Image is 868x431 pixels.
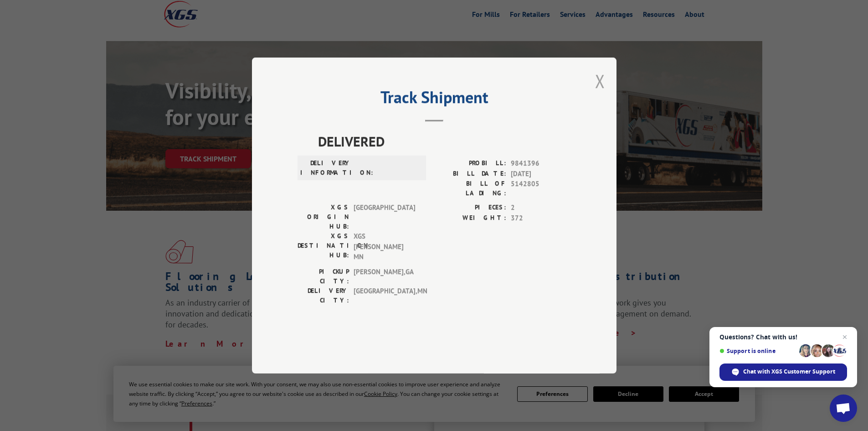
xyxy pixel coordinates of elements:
[830,395,857,422] a: Open chat
[511,169,571,179] span: [DATE]
[354,267,415,286] span: [PERSON_NAME] , GA
[511,203,571,213] span: 2
[719,363,847,381] span: Chat with XGS Customer Support
[298,91,571,108] h2: Track Shipment
[434,179,506,198] label: BILL OF LADING:
[511,179,571,198] span: 5142805
[719,333,847,341] span: Questions? Chat with us!
[434,203,506,213] label: PIECES:
[743,368,835,376] span: Chat with XGS Customer Support
[298,231,349,262] label: XGS DESTINATION HUB:
[298,286,349,305] label: DELIVERY CITY:
[434,213,506,223] label: WEIGHT:
[595,69,605,93] button: Close modal
[511,213,571,223] span: 372
[298,267,349,286] label: PICKUP CITY:
[719,348,796,354] span: Support is online
[354,231,415,262] span: XGS [PERSON_NAME] MN
[318,131,571,151] span: DELIVERED
[354,286,415,305] span: [GEOGRAPHIC_DATA] , MN
[300,158,352,177] label: DELIVERY INFORMATION:
[511,158,571,169] span: 9841396
[298,203,349,231] label: XGS ORIGIN HUB:
[434,169,506,179] label: BILL DATE:
[434,158,506,169] label: PROBILL:
[354,203,415,231] span: [GEOGRAPHIC_DATA]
